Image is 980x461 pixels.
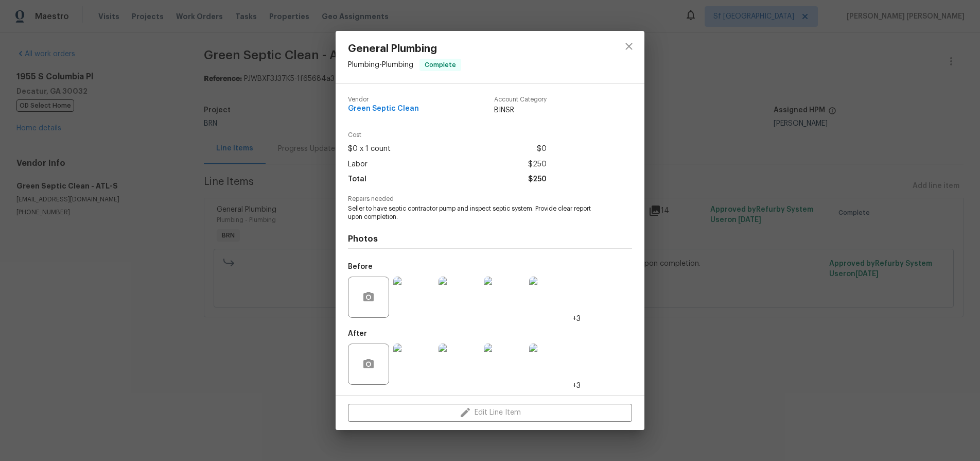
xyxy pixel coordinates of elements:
span: Seller to have septic contractor pump and inspect septic system. Provide clear report upon comple... [348,204,604,222]
span: Vendor [348,96,419,103]
span: Repairs needed [348,196,632,202]
span: $0 x 1 count [348,142,391,157]
span: Cost [348,132,547,139]
span: $250 [528,157,547,172]
span: Total [348,172,366,187]
span: Account Category [494,96,547,103]
h4: Photos [348,234,632,244]
span: General Plumbing [348,43,461,55]
span: $0 [537,142,547,157]
h5: After [348,330,367,337]
span: $250 [528,172,547,187]
span: Plumbing - Plumbing [348,61,413,69]
h5: Before [348,263,373,270]
span: BINSR [494,105,547,115]
span: +3 [572,381,581,391]
span: +3 [572,314,581,324]
span: Green Septic Clean [348,105,419,113]
button: close [617,34,641,59]
span: Complete [421,60,460,70]
span: Labor [348,157,367,172]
